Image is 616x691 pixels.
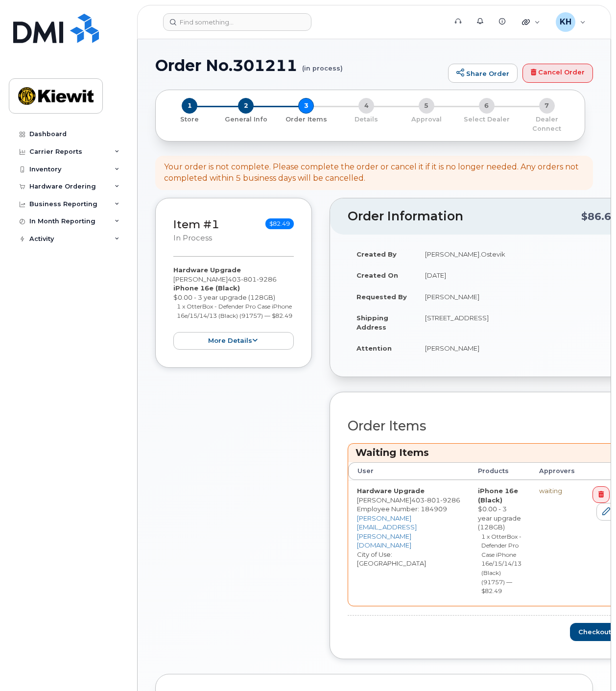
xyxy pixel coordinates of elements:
strong: Shipping Address [356,314,388,331]
small: (in process) [302,57,343,72]
td: [PERSON_NAME] City of Use: [GEOGRAPHIC_DATA] [348,480,469,606]
strong: Requested By [356,293,407,301]
td: $0.00 - 3 year upgrade (128GB) [469,480,530,606]
a: Share Order [448,64,518,83]
a: Item #1 [173,217,219,231]
a: 2 General Info [216,114,276,124]
p: Store [167,115,212,124]
th: Approvers [530,462,584,480]
span: 801 [241,275,257,283]
span: 403 [228,275,277,283]
small: in process [173,234,212,242]
small: 1 x OtterBox - Defender Pro Case iPhone 16e/15/14/13 (Black) (91757) — $82.49 [481,533,521,595]
a: 1 Store [164,114,216,124]
span: $82.49 [265,218,294,229]
strong: Created On [356,271,398,279]
span: 9286 [440,496,460,504]
h1: Order No.301211 [155,57,443,74]
small: 1 x OtterBox - Defender Pro Case iPhone 16e/15/14/13 (Black) (91757) — $82.49 [177,303,292,319]
p: General Info [220,115,272,124]
span: 801 [425,496,440,504]
span: 403 [411,496,460,504]
h2: Order Information [348,210,581,223]
a: [PERSON_NAME][EMAIL_ADDRESS][PERSON_NAME][DOMAIN_NAME] [357,514,417,549]
th: User [348,462,469,480]
span: 1 [182,98,197,114]
th: Products [469,462,530,480]
strong: Attention [356,344,392,352]
button: more details [173,332,294,350]
strong: Hardware Upgrade [357,487,425,495]
strong: Hardware Upgrade [173,266,241,274]
span: 2 [238,98,254,114]
a: Cancel Order [522,64,593,83]
div: [PERSON_NAME] $0.00 - 3 year upgrade (128GB) [173,265,294,350]
strong: iPhone 16e (Black) [478,487,518,504]
span: 9286 [257,275,277,283]
span: Employee Number: 184909 [357,505,447,513]
div: waiting [539,486,575,496]
div: Your order is not complete. Please complete the order or cancel it if it is no longer needed. Any... [164,162,584,184]
strong: iPhone 16e (Black) [173,284,240,292]
strong: Created By [356,250,397,258]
